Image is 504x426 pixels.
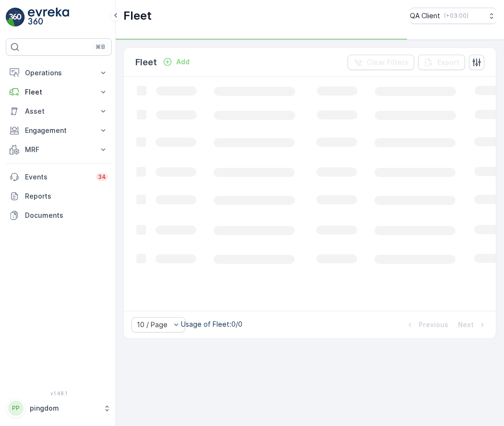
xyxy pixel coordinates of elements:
[96,43,105,51] p: ⌘B
[135,56,157,69] p: Fleet
[25,211,108,220] p: Documents
[6,390,112,396] span: v 1.48.1
[419,320,448,330] p: Previous
[410,8,496,24] button: QA Client(+03:00)
[6,102,112,121] button: Asset
[444,12,468,20] p: ( +03:00 )
[6,187,112,206] a: Reports
[25,172,90,182] p: Events
[28,8,69,27] img: logo_light-DOdMpM7g.png
[159,56,193,68] button: Add
[181,319,242,329] p: Usage of Fleet : 0/0
[25,87,93,97] p: Fleet
[6,121,112,140] button: Engagement
[410,11,440,21] p: QA Client
[176,57,190,67] p: Add
[457,319,488,331] button: Next
[348,55,414,70] button: Clear Filters
[98,173,106,181] p: 34
[6,63,112,83] button: Operations
[123,8,152,24] p: Fleet
[6,206,112,225] a: Documents
[6,167,112,187] a: Events34
[458,320,474,330] p: Next
[418,55,465,70] button: Export
[367,58,408,67] p: Clear Filters
[6,83,112,102] button: Fleet
[25,106,93,116] p: Asset
[25,126,93,135] p: Engagement
[30,403,98,413] p: pingdom
[6,140,112,159] button: MRF
[25,191,108,201] p: Reports
[25,68,93,78] p: Operations
[6,8,25,27] img: logo
[8,401,24,416] div: PP
[6,398,112,418] button: PPpingdom
[404,319,449,331] button: Previous
[25,145,93,154] p: MRF
[437,58,459,67] p: Export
